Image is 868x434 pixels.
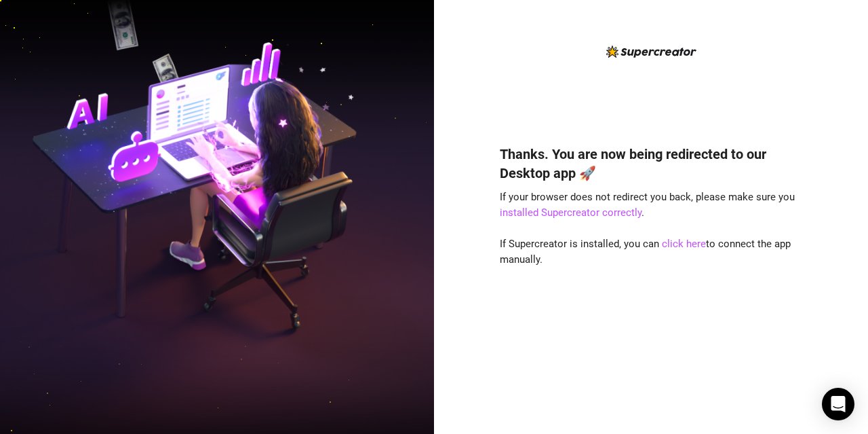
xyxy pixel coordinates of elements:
[500,145,802,183] h4: Thanks. You are now being redirected to our Desktop app 🚀
[822,388,854,420] div: Open Intercom Messenger
[606,46,696,58] img: logo-BBDzfeDw.svg
[500,191,795,219] span: If your browser does not redirect you back, please make sure you .
[662,238,706,250] a: click here
[500,206,642,219] a: installed Supercreator correctly
[500,238,791,266] span: If Supercreator is installed, you can to connect the app manually.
